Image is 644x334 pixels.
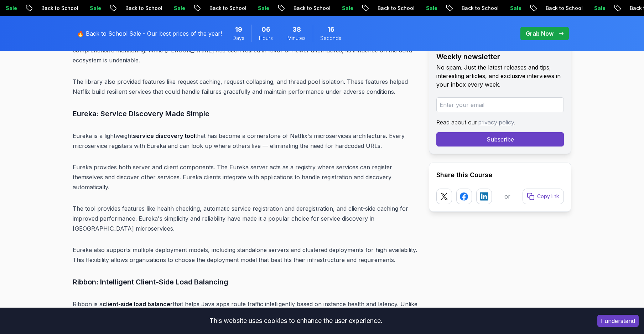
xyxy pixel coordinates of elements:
span: 16 Seconds [327,25,334,35]
button: Copy link [523,189,564,204]
div: This website uses cookies to enhance the user experience. [5,313,587,329]
a: privacy policy [478,119,514,126]
p: The tool provides features like health checking, automatic service registration and deregistratio... [73,204,417,233]
span: Hours [259,35,273,42]
p: No spam. Just the latest releases and tips, interesting articles, and exclusive interviews in you... [436,63,564,89]
p: Back to School [119,5,167,12]
span: Minutes [287,35,306,42]
p: The library also provided features like request caching, request collapsing, and thread pool isol... [73,77,417,97]
p: Back to School [371,5,420,12]
span: Days [233,35,244,42]
p: Grab Now [526,29,554,38]
p: Sale [420,5,442,12]
p: Copy link [537,193,559,200]
span: Seconds [320,35,341,42]
p: Back to School [539,5,588,12]
h3: Eureka: Service Discovery Made Simple [73,108,417,119]
p: Sale [167,5,190,12]
span: 19 Days [235,25,242,35]
p: Eureka also supports multiple deployment models, including standalone servers and clustered deplo... [73,245,417,265]
p: Eureka provides both server and client components. The Eureka server acts as a registry where ser... [73,162,417,192]
span: 6 Hours [261,25,270,35]
p: Back to School [287,5,336,12]
p: Sale [251,5,274,12]
p: or [504,192,510,201]
span: 38 Minutes [292,25,301,35]
button: Accept cookies [597,315,639,327]
p: 🔥 Back to School Sale - Our best prices of the year! [77,29,222,38]
p: Sale [588,5,611,12]
p: Sale [83,5,106,12]
button: Subscribe [436,132,564,147]
p: Back to School [203,5,251,12]
p: Eureka is a lightweight that has become a cornerstone of Netflix's microservices architecture. Ev... [73,131,417,151]
p: Ribbon is a that helps Java apps route traffic intelligently based on instance health and latency... [73,299,417,319]
strong: service discovery tool [133,132,195,139]
strong: client-side load balancer [103,300,173,308]
p: Read about our . [436,118,564,127]
p: Back to School [455,5,504,12]
h2: Share this Course [436,170,564,180]
p: Back to School [35,5,83,12]
h3: Ribbon: Intelligent Client-Side Load Balancing [73,276,417,288]
h2: Weekly newsletter [436,52,564,62]
p: Sale [336,5,358,12]
p: Sale [504,5,526,12]
input: Enter your email [436,97,564,112]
